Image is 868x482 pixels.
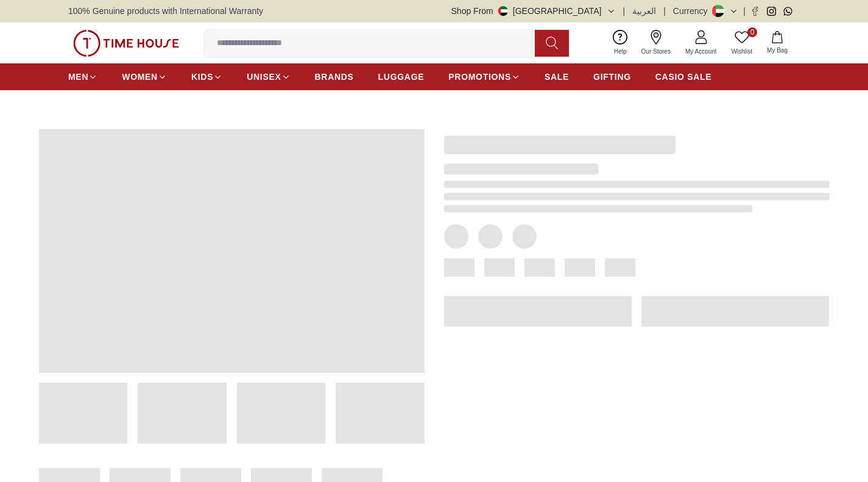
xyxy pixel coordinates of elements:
[448,71,511,83] span: PROMOTIONS
[191,71,213,83] span: KIDS
[655,71,712,83] span: CASIO SALE
[727,47,757,56] span: Wishlist
[73,30,179,57] img: ...
[680,47,722,56] span: My Account
[760,29,795,57] button: My Bag
[315,66,354,88] a: BRANDS
[762,46,792,55] span: My Bag
[247,71,281,83] span: UNISEX
[593,71,631,83] span: GIFTING
[607,27,634,58] a: Help
[632,5,656,17] button: العربية
[593,66,631,88] a: GIFTING
[498,6,508,16] img: United Arab Emirates
[545,71,569,83] span: SALE
[315,71,354,83] span: BRANDS
[68,71,88,83] span: MEN
[247,66,290,88] a: UNISEX
[655,66,712,88] a: CASIO SALE
[673,5,713,17] div: Currency
[378,66,425,88] a: LUGGAGE
[724,27,760,58] a: 0Wishlist
[623,5,626,17] span: |
[122,71,158,83] span: WOMEN
[634,27,678,58] a: Our Stores
[451,5,616,17] button: Shop From[GEOGRAPHIC_DATA]
[767,7,776,16] a: Instagram
[783,7,792,16] a: Whatsapp
[637,47,676,56] span: Our Stores
[743,5,746,17] span: |
[448,66,520,88] a: PROMOTIONS
[122,66,167,88] a: WOMEN
[68,66,97,88] a: MEN
[191,66,222,88] a: KIDS
[663,5,666,17] span: |
[609,47,632,56] span: Help
[750,7,760,16] a: Facebook
[68,5,263,17] span: 100% Genuine products with International Warranty
[545,66,569,88] a: SALE
[747,27,757,37] span: 0
[378,71,425,83] span: LUGGAGE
